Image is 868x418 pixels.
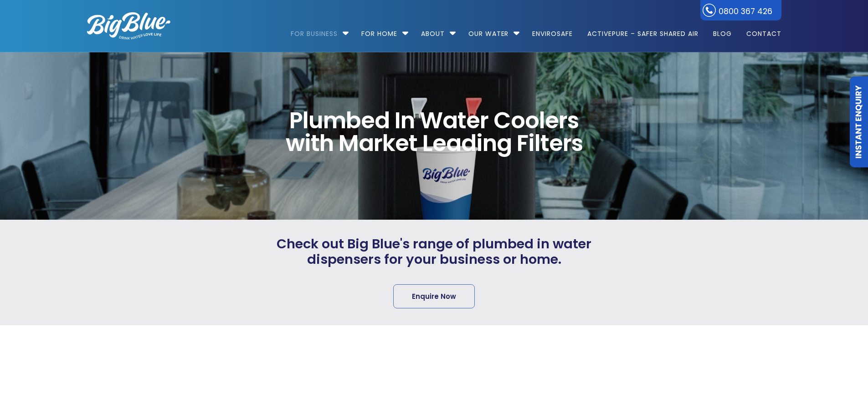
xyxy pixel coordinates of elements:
[850,76,868,167] a: Instant Enquiry
[269,109,600,155] span: Plumbed In Water Coolers with Market Leading Filters
[87,12,170,40] img: logo
[265,236,604,268] span: Check out Big Blue's range of plumbed in water dispensers for your business or home.
[393,284,475,308] a: Enquire Now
